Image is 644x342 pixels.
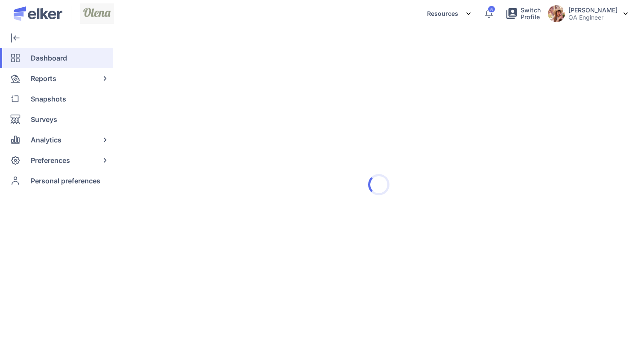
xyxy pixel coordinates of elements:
img: svg%3e [624,12,628,15]
span: 5 [490,7,493,12]
span: Dashboard [31,48,67,68]
span: Personal preferences [31,171,100,191]
span: Preferences [31,150,70,171]
span: Surveys [31,109,57,130]
div: Resources [427,5,472,22]
span: Switch Profile [521,7,541,20]
img: Screenshot_2024-07-24_at_11%282%29.53.03.png [80,3,114,24]
p: QA Engineer [568,14,618,21]
img: avatar [548,5,565,22]
img: Elker [14,6,62,21]
span: Reports [31,68,56,89]
img: svg%3e [465,10,472,17]
span: Snapshots [31,89,66,109]
span: Analytics [31,130,61,150]
h5: Olena Berdnyk [568,6,618,14]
